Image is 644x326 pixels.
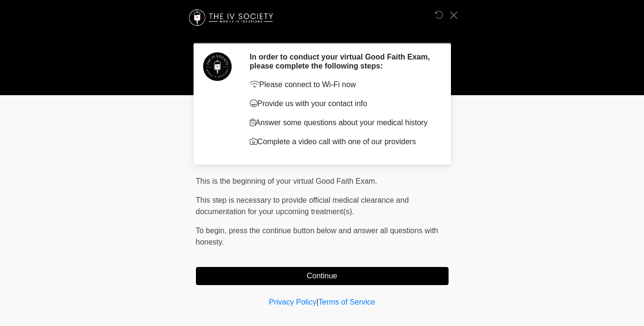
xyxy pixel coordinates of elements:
[318,298,375,306] a: Terms of Service
[250,98,434,109] p: Provide us with your contact info
[269,298,317,306] a: Privacy Policy
[250,136,434,148] p: Complete a video call with one of our providers
[196,177,378,185] span: This is the beginning of your virtual Good Faith Exam.
[186,7,277,29] img: The IV Society Logo
[196,196,409,216] span: This step is necessary to provide official medical clearance and documentation for your upcoming ...
[250,79,434,90] p: Please connect to Wi-Fi now
[317,298,318,306] a: |
[196,267,449,285] button: Continue
[250,117,434,128] p: Answer some questions about your medical history
[250,52,434,70] h2: In order to conduct your virtual Good Faith Exam, please complete the following steps:
[203,52,232,81] img: Agent Avatar
[196,227,439,246] span: To begin, ﻿﻿﻿﻿﻿﻿﻿press the continue button below and answer all questions with honesty.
